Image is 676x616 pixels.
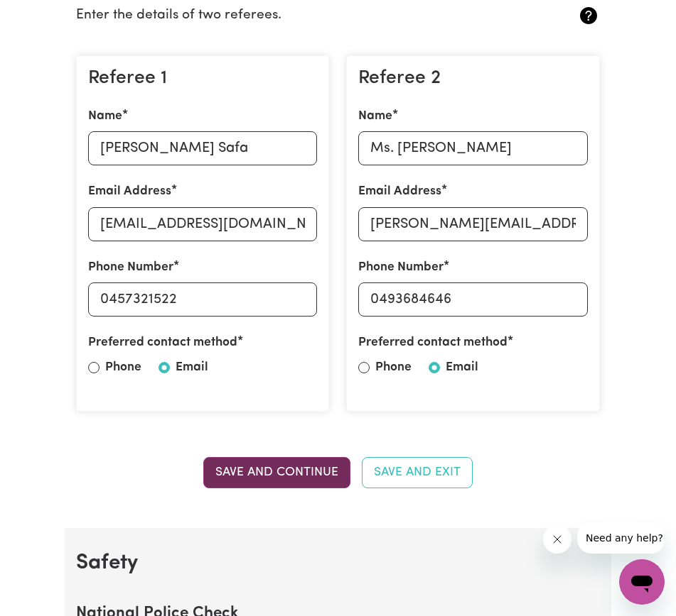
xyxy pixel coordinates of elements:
[358,107,392,126] label: Name
[446,358,478,377] label: Email
[88,334,237,352] label: Preferred contact method
[176,358,208,377] label: Email
[577,522,665,554] iframe: Message from company
[358,182,441,201] label: Email Address
[358,334,508,352] label: Preferred contact method
[203,457,350,488] button: Save and Continue
[362,457,473,488] button: Save and Exit
[375,358,412,377] label: Phone
[105,358,141,377] label: Phone
[76,551,600,576] h2: Safety
[88,67,317,90] h3: Referee 1
[619,559,665,605] iframe: Button to launch messaging window
[88,182,171,201] label: Email Address
[76,6,513,26] p: Enter the details of two referees.
[358,67,587,90] h3: Referee 2
[88,107,122,126] label: Name
[358,258,444,277] label: Phone Number
[543,525,572,554] iframe: Close message
[88,258,173,277] label: Phone Number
